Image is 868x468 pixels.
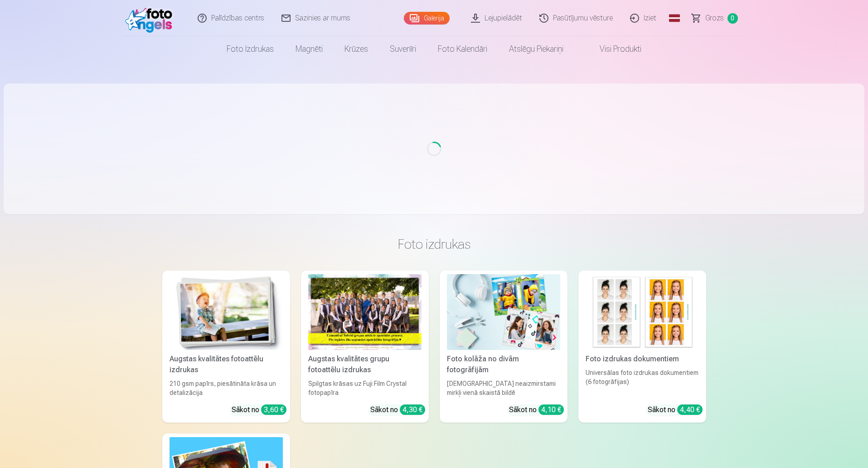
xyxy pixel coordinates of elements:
div: 4,40 € [677,404,703,415]
div: Sākot no [648,404,703,415]
img: /fa1 [125,4,177,33]
div: 3,60 € [261,404,286,415]
a: Foto kolāža no divām fotogrāfijāmFoto kolāža no divām fotogrāfijām[DEMOGRAPHIC_DATA] neaizmirstam... [440,271,567,423]
span: Grozs [705,13,724,24]
a: Foto izdrukas dokumentiemFoto izdrukas dokumentiemUniversālas foto izdrukas dokumentiem (6 fotogr... [578,271,706,423]
div: [DEMOGRAPHIC_DATA] neaizmirstami mirkļi vienā skaistā bildē [443,379,564,397]
div: Augstas kvalitātes fotoattēlu izdrukas [166,354,286,375]
img: Augstas kvalitātes fotoattēlu izdrukas [170,274,283,350]
a: Augstas kvalitātes grupu fotoattēlu izdrukasSpilgtas krāsas uz Fuji Film Crystal fotopapīraSākot ... [301,271,429,423]
div: Augstas kvalitātes grupu fotoattēlu izdrukas [305,354,425,375]
a: Foto izdrukas [216,36,285,62]
a: Suvenīri [379,36,427,62]
div: 4,30 € [400,404,425,415]
div: Spilgtas krāsas uz Fuji Film Crystal fotopapīra [305,379,425,397]
a: Foto kalendāri [427,36,498,62]
div: Universālas foto izdrukas dokumentiem (6 fotogrāfijas) [582,368,703,397]
div: Foto kolāža no divām fotogrāfijām [443,354,564,375]
a: Atslēgu piekariņi [498,36,574,62]
a: Magnēti [285,36,334,62]
a: Augstas kvalitātes fotoattēlu izdrukasAugstas kvalitātes fotoattēlu izdrukas210 gsm papīrs, piesā... [162,271,290,423]
div: Sākot no [509,404,564,415]
img: Foto kolāža no divām fotogrāfijām [447,274,560,350]
a: Visi produkti [574,36,652,62]
h3: Foto izdrukas [170,236,699,252]
div: 4,10 € [538,404,564,415]
a: Krūzes [334,36,379,62]
span: 0 [727,13,738,24]
div: 210 gsm papīrs, piesātināta krāsa un detalizācija [166,379,286,397]
div: Sākot no [370,404,425,415]
div: Foto izdrukas dokumentiem [582,354,703,365]
img: Foto izdrukas dokumentiem [586,274,699,350]
div: Sākot no [232,404,286,415]
a: Galerija [404,12,450,25]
